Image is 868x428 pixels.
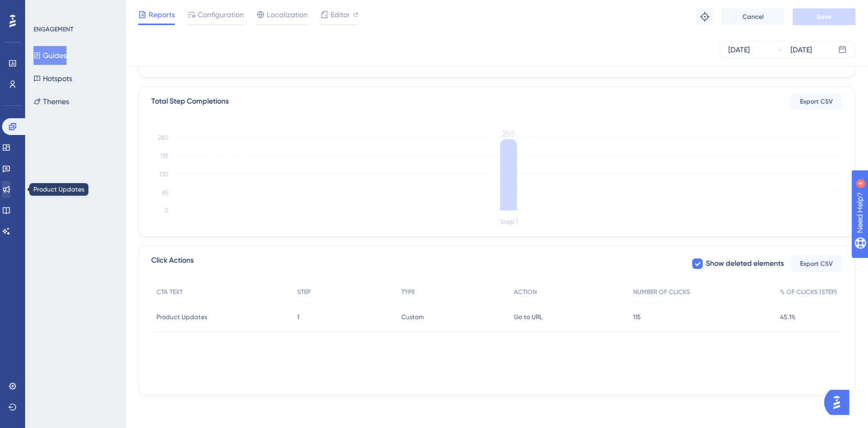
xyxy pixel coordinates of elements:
[500,218,518,226] tspan: Step 1
[401,313,424,321] span: Custom
[158,134,168,141] tspan: 260
[156,313,207,321] span: Product Updates
[297,288,311,296] span: STEP
[706,257,784,270] span: Show deleted elements
[159,171,168,178] tspan: 130
[297,313,299,321] span: 1
[722,8,784,25] button: Cancel
[791,43,812,56] div: [DATE]
[793,8,855,25] button: Save
[33,69,72,88] button: Hotspots
[780,313,796,321] span: 45.1%
[164,207,168,214] tspan: 0
[331,8,350,21] span: Editor
[633,313,641,321] span: 115
[267,8,308,21] span: Localization
[817,13,831,21] span: Save
[780,288,837,296] span: % OF CLICKS (STEP)
[156,288,183,296] span: CTA TEXT
[151,254,194,273] span: Click Actions
[401,288,415,296] span: TYPE
[33,92,69,111] button: Themes
[502,129,515,139] tspan: 255
[73,5,76,14] div: 4
[790,255,842,272] button: Export CSV
[162,189,168,196] tspan: 65
[514,313,543,321] span: Go to URL
[514,288,537,296] span: ACTION
[824,387,855,418] iframe: UserGuiding AI Assistant Launcher
[160,152,168,160] tspan: 195
[149,8,175,21] span: Reports
[800,260,833,268] span: Export CSV
[742,13,764,21] span: Cancel
[198,8,244,21] span: Configuration
[790,93,842,110] button: Export CSV
[728,43,750,56] div: [DATE]
[800,97,833,106] span: Export CSV
[25,3,65,15] span: Need Help?
[33,46,66,65] button: Guides
[151,95,229,108] div: Total Step Completions
[33,25,73,33] div: ENGAGEMENT
[633,288,690,296] span: NUMBER OF CLICKS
